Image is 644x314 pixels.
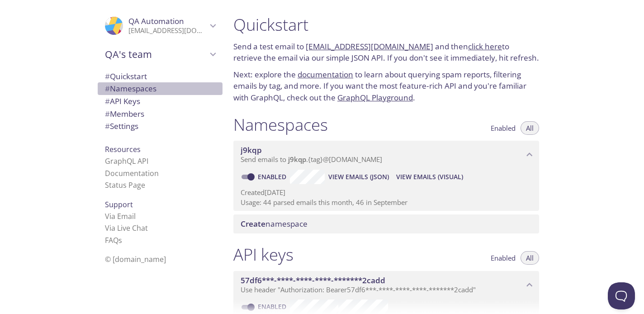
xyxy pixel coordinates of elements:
[105,71,110,81] span: #
[233,41,539,64] p: Send a test email to and then to retrieve the email via our simple JSON API. If you don't see it ...
[521,251,539,265] button: All
[105,83,110,94] span: #
[105,223,148,233] a: Via Live Chat
[128,16,184,26] span: QA Automation
[105,109,144,119] span: Members
[241,188,532,197] p: Created [DATE]
[128,26,207,35] p: [EMAIL_ADDRESS][DOMAIN_NAME]
[233,244,294,265] h1: API keys
[256,172,290,181] a: Enabled
[325,170,393,184] button: View Emails (JSON)
[233,69,539,104] p: Next: explore the to learn about querying spam reports, filtering emails by tag, and more. If you...
[105,180,145,190] a: Status Page
[105,83,156,94] span: Namespaces
[105,121,138,131] span: Settings
[118,235,122,245] span: s
[298,69,353,80] a: documentation
[233,214,539,233] div: Create namespace
[105,156,148,166] a: GraphQL API
[105,211,136,221] a: Via Email
[233,114,328,135] h1: Namespaces
[105,96,110,106] span: #
[337,92,413,103] a: GraphQL Playground
[98,70,223,83] div: Quickstart
[105,71,147,81] span: Quickstart
[98,11,223,41] div: QA Automation
[105,144,141,154] span: Resources
[306,41,433,52] a: [EMAIL_ADDRESS][DOMAIN_NAME]
[105,235,122,245] a: FAQ
[233,141,539,169] div: j9kqp namespace
[468,41,502,52] a: click here
[241,219,265,229] span: Create
[98,108,223,120] div: Members
[105,121,110,131] span: #
[105,168,159,178] a: Documentation
[485,121,521,135] button: Enabled
[521,121,539,135] button: All
[233,14,539,35] h1: Quickstart
[98,95,223,108] div: API Keys
[105,254,166,264] span: © [DOMAIN_NAME]
[98,43,223,66] div: QA's team
[241,145,262,155] span: j9kqp
[105,48,207,61] span: QA's team
[328,171,389,182] span: View Emails (JSON)
[485,251,521,265] button: Enabled
[396,171,463,182] span: View Emails (Visual)
[241,155,382,164] span: Send emails to . {tag} @[DOMAIN_NAME]
[288,155,306,164] span: j9kqp
[98,120,223,133] div: Team Settings
[98,82,223,95] div: Namespaces
[105,96,140,106] span: API Keys
[241,219,308,229] span: namespace
[105,109,110,119] span: #
[393,170,467,184] button: View Emails (Visual)
[241,198,532,207] p: Usage: 44 parsed emails this month, 46 in September
[105,200,133,209] span: Support
[608,282,635,309] iframe: Help Scout Beacon - Open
